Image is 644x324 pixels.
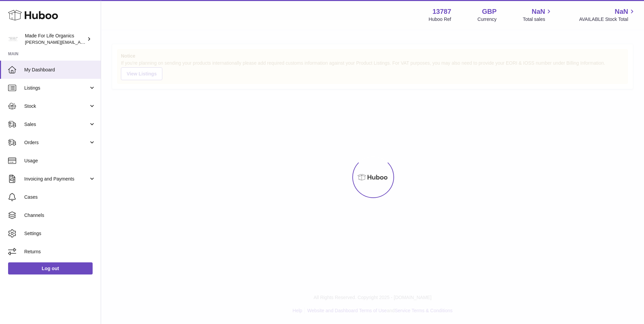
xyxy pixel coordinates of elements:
span: Total sales [523,16,553,23]
span: Stock [24,103,89,109]
div: Made For Life Organics [25,33,86,45]
div: Huboo Ref [429,16,451,23]
span: Cases [24,194,96,200]
span: Listings [24,85,89,91]
span: [PERSON_NAME][EMAIL_ADDRESS][PERSON_NAME][DOMAIN_NAME] [25,39,171,45]
strong: GBP [482,7,496,16]
span: NaN [532,7,545,16]
img: geoff.winwood@madeforlifeorganics.com [8,34,18,44]
span: AVAILABLE Stock Total [579,16,636,23]
a: NaN AVAILABLE Stock Total [579,7,636,23]
span: NaN [615,7,628,16]
span: Orders [24,139,89,146]
span: Sales [24,121,89,128]
span: Returns [24,249,96,255]
a: Log out [8,262,93,274]
strong: 13787 [432,7,451,16]
a: NaN Total sales [523,7,553,23]
span: My Dashboard [24,67,96,73]
span: Channels [24,212,96,219]
span: Invoicing and Payments [24,176,89,182]
span: Settings [24,230,96,237]
div: Currency [478,16,497,23]
span: Usage [24,158,96,164]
